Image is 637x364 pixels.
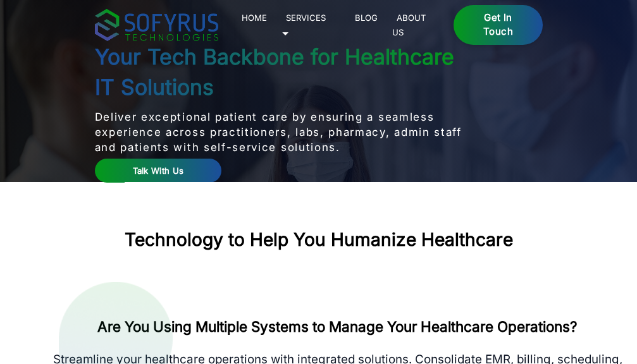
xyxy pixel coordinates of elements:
[392,10,426,39] a: About Us
[125,229,513,251] h2: Technology to Help You Humanize Healthcare
[95,9,218,41] img: sofyrus
[47,317,628,336] h2: Are You Using Multiple Systems to Manage Your Healthcare Operations?
[559,285,637,345] iframe: chat widget
[281,10,326,39] a: Services 🞃
[350,10,383,25] a: Blog
[95,109,468,155] p: Deliver exceptional patient care by ensuring a seamless experience across practitioners, labs, ph...
[95,159,222,183] a: Talk With Us
[454,5,542,45] a: Get in Touch
[237,10,272,25] a: Home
